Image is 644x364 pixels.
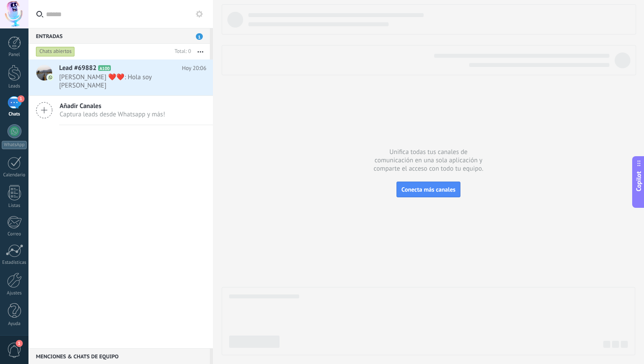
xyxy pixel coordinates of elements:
div: Total: 0 [171,47,191,56]
span: Hoy 20:06 [182,64,206,73]
span: 1 [18,95,25,102]
div: Leads [2,84,27,89]
div: Chats [2,112,27,117]
span: Conecta más canales [401,185,455,193]
div: Ayuda [2,321,27,327]
div: Panel [2,52,27,58]
div: Menciones & Chats de equipo [28,348,210,364]
div: Calendario [2,172,27,178]
span: 1 [196,33,203,40]
button: Conecta más canales [396,182,460,197]
span: Añadir Canales [60,102,165,110]
span: Captura leads desde Whatsapp y más! [60,110,165,119]
div: Chats abiertos [36,46,75,57]
div: Listas [2,203,27,209]
div: Estadísticas [2,260,27,266]
img: com.amocrm.amocrmwa.svg [47,74,53,80]
div: WhatsApp [2,141,27,149]
span: Copilot [634,171,643,192]
span: [PERSON_NAME] ❤️❤️: Hola soy [PERSON_NAME] [59,73,190,90]
div: Entradas [28,28,210,44]
button: Más [191,44,210,59]
span: 1 [16,340,23,347]
div: Correo [2,231,27,237]
div: Ajustes [2,290,27,296]
a: Lead #69882 A100 Hoy 20:06 [PERSON_NAME] ❤️❤️: Hola soy [PERSON_NAME] [28,59,213,95]
span: Lead #69882 [59,64,96,73]
span: A100 [98,65,111,71]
